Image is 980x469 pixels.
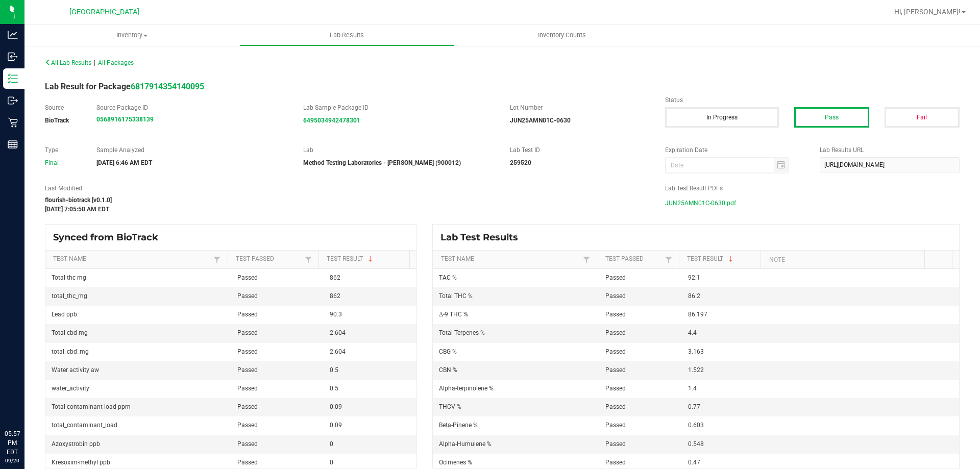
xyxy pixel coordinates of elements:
[303,103,495,112] label: Lab Sample Package ID
[330,440,333,448] span: 0
[330,274,340,281] span: 862
[303,159,461,166] strong: Method Testing Laboratories - [PERSON_NAME] (900012)
[45,59,91,66] span: All Lab Results
[605,329,626,336] span: Passed
[688,348,704,355] span: 3.163
[237,274,258,281] span: Passed
[665,145,805,155] label: Expiration Date
[688,459,700,466] span: 0.47
[8,95,18,106] inline-svg: Outbound
[327,255,406,263] a: Test ResultSortable
[794,107,869,128] button: Pass
[45,82,204,91] span: Lab Result for Package
[665,195,736,211] span: JUN25AMN01C-0630.pdf
[8,117,18,128] inline-svg: Retail
[52,422,117,429] span: total_contaminant_load
[510,103,650,112] label: Lot Number
[211,253,223,266] a: Filter
[237,422,258,429] span: Passed
[663,253,675,266] a: Filter
[24,31,239,40] span: Inventory
[439,329,485,336] span: Total Terpenes %
[885,107,960,128] button: Fail
[52,348,89,355] span: total_cbd_mg
[441,255,580,263] a: Test NameSortable
[52,311,77,318] span: Lead ppb
[761,251,924,269] th: Note
[330,292,340,300] span: 862
[52,292,87,300] span: total_thc_mg
[236,255,302,263] a: Test PassedSortable
[237,348,258,355] span: Passed
[96,159,152,166] strong: [DATE] 6:46 AM EDT
[8,139,18,150] inline-svg: Reports
[45,103,81,112] label: Source
[439,311,468,318] span: Δ-9 THC %
[688,440,704,448] span: 0.548
[52,459,110,466] span: Kresoxim-methyl ppb
[605,385,626,392] span: Passed
[8,30,18,40] inline-svg: Analytics
[605,274,626,281] span: Passed
[96,103,288,112] label: Source Package ID
[330,311,342,318] span: 90.3
[330,348,346,355] span: 2.604
[688,366,704,374] span: 1.522
[330,329,346,336] span: 2.604
[605,292,626,300] span: Passed
[524,31,600,40] span: Inventory Counts
[688,274,700,281] span: 92.1
[894,8,961,16] span: Hi, [PERSON_NAME]!
[239,24,454,46] a: Lab Results
[440,232,526,243] span: Lab Test Results
[439,274,457,281] span: TAC %
[8,52,18,62] inline-svg: Inbound
[45,196,112,204] strong: flourish-biotrack [v0.1.0]
[605,366,626,374] span: Passed
[330,385,338,392] span: 0.5
[688,422,704,429] span: 0.603
[237,292,258,300] span: Passed
[96,116,154,123] a: 0568916175338139
[52,385,89,392] span: water_activity
[688,292,700,300] span: 86.2
[94,59,95,66] span: |
[69,8,139,16] span: [GEOGRAPHIC_DATA]
[5,457,20,464] p: 09/20
[237,311,258,318] span: Passed
[605,422,626,429] span: Passed
[96,145,288,155] label: Sample Analyzed
[439,385,494,392] span: Alpha-terpinolene %
[688,311,707,318] span: 86.197
[303,145,495,155] label: Lab
[52,329,88,336] span: Total cbd mg
[131,82,204,91] a: 6817914354140095
[330,422,342,429] span: 0.09
[439,459,472,466] span: Ocimenes %
[45,206,109,213] strong: [DATE] 7:05:50 AM EDT
[439,403,461,410] span: THCV %
[8,73,18,84] inline-svg: Inventory
[688,385,697,392] span: 1.4
[45,158,81,167] div: Final
[510,145,650,155] label: Lab Test ID
[580,253,593,266] a: Filter
[53,232,166,243] span: Synced from BioTrack
[439,348,457,355] span: CBG %
[237,366,258,374] span: Passed
[316,31,378,40] span: Lab Results
[52,274,86,281] span: Total thc mg
[665,95,960,105] label: Status
[605,348,626,355] span: Passed
[687,255,757,263] a: Test ResultSortable
[665,184,960,193] label: Lab Test Result PDFs
[10,387,41,418] iframe: Resource center
[303,117,360,124] a: 6495034942478301
[330,403,342,410] span: 0.09
[237,329,258,336] span: Passed
[237,403,258,410] span: Passed
[688,403,700,410] span: 0.77
[510,159,531,166] strong: 259520
[302,253,314,266] a: Filter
